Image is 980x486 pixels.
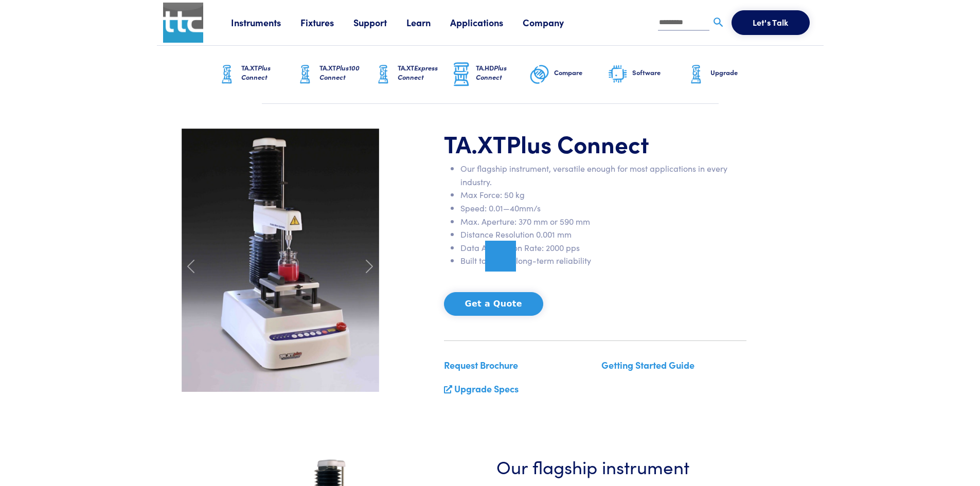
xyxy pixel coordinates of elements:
a: Upgrade [686,46,764,103]
img: software-graphic.png [608,64,628,85]
li: Our flagship instrument, versatile enough for most applications in every industry. [460,162,746,188]
img: ttc_logo_1x1_v1.0.png [163,3,203,43]
img: carousel-ta-xt-plus-bloom.jpg [182,129,379,392]
img: ta-hd-graphic.png [451,61,472,88]
a: TA.XTPlus100 Connect [295,46,373,103]
button: Let's Talk [732,10,810,35]
a: Learn [406,16,450,29]
li: Built to last for long-term reliability [460,254,746,267]
li: Max Force: 50 kg [460,188,746,202]
li: Data Acquisition Rate: 2000 pps [460,241,746,255]
a: Fixtures [300,16,353,29]
li: Distance Resolution 0.001 mm [460,228,746,241]
a: TA.XTExpress Connect [373,46,451,103]
span: Plus Connect [241,63,271,82]
a: Compare [529,46,608,103]
h6: TA.XT [398,63,451,82]
span: Plus100 Connect [319,63,360,82]
a: TA.XTPlus Connect [217,46,295,103]
img: ta-xt-graphic.png [373,62,394,87]
img: ta-xt-graphic.png [295,62,315,87]
li: Max. Aperture: 370 mm or 590 mm [460,215,746,228]
h1: TA.XT [444,129,746,158]
h6: TA.HD [476,63,529,82]
h6: Compare [554,68,608,77]
h6: Software [632,68,686,77]
a: Instruments [231,16,300,29]
h6: TA.XT [319,63,373,82]
li: Speed: 0.01—40mm/s [460,202,746,215]
img: ta-xt-graphic.png [217,62,237,87]
a: Upgrade Specs [454,382,519,395]
span: Express Connect [398,63,438,82]
img: compare-graphic.png [529,62,550,87]
a: Company [523,16,583,29]
span: Plus Connect [506,127,649,159]
img: ta-xt-graphic.png [686,62,706,87]
h6: TA.XT [241,63,295,82]
button: Get a Quote [444,292,543,316]
a: Support [353,16,406,29]
span: Plus Connect [476,63,507,82]
a: TA.HDPlus Connect [451,46,529,103]
a: Getting Started Guide [601,358,694,371]
h3: Our flagship instrument [496,454,694,479]
a: Request Brochure [444,358,518,371]
h6: Upgrade [710,68,764,77]
a: Software [608,46,686,103]
a: Applications [450,16,523,29]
